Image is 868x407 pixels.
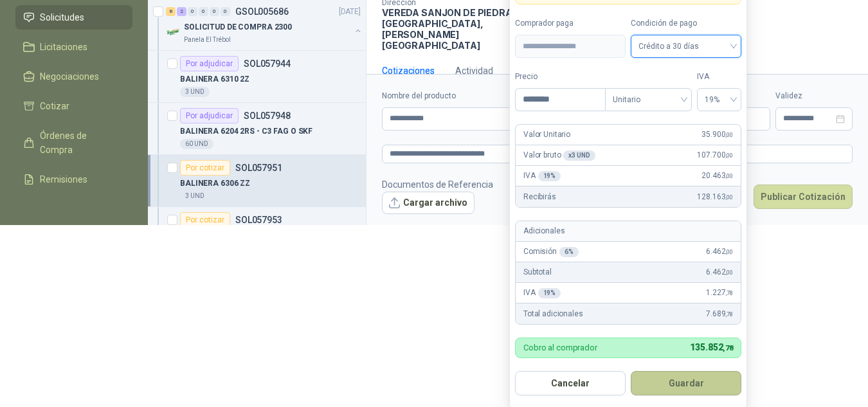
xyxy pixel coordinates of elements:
[523,191,556,203] p: Recibirás
[455,64,493,78] div: Actividad
[523,287,561,299] p: IVA
[40,69,99,84] span: Negociaciones
[244,111,291,120] p: SOL057948
[148,155,366,207] a: Por cotizarSOL057951BALINERA 6306 ZZ3 UND
[15,5,132,30] a: Solicitudes
[697,191,733,203] span: 128.163
[538,171,561,181] div: 19 %
[166,4,363,45] a: 8 2 0 0 0 0 GSOL005686[DATE] Company LogoSOLICITUD DE COMPRA 2300Panela El Trébol
[515,71,605,83] label: Precio
[563,150,595,161] div: x 3 UND
[15,94,132,118] a: Cotizar
[690,342,733,352] span: 135.852
[40,40,87,54] span: Licitaciones
[382,90,591,102] label: Nombre del producto
[184,21,292,33] p: SOLICITUD DE COMPRA 2300
[701,129,733,141] span: 35.900
[15,167,132,192] a: Remisiones
[180,125,312,138] p: BALINERA 6204 2RS - C3 FAG O SKF
[725,194,733,201] span: ,00
[180,73,249,86] p: BALINERA 6310 2Z
[523,129,570,141] p: Valor Unitario
[523,170,561,182] p: IVA
[188,7,197,16] div: 0
[706,308,733,320] span: 7.689
[177,7,186,16] div: 2
[725,131,733,138] span: ,00
[523,246,579,258] p: Comisión
[40,129,120,157] span: Órdenes de Compra
[382,64,435,78] div: Cotizaciones
[723,344,733,352] span: ,78
[184,35,231,45] p: Panela El Trébol
[40,172,87,186] span: Remisiones
[40,99,69,113] span: Cotizar
[199,7,208,16] div: 0
[697,71,741,83] label: IVA
[725,248,733,255] span: ,00
[180,212,230,228] div: Por cotizar
[210,7,219,16] div: 0
[15,35,132,59] a: Licitaciones
[148,207,366,259] a: Por cotizarSOL057953
[221,7,230,16] div: 0
[725,172,733,179] span: ,00
[180,191,210,201] div: 3 UND
[775,90,853,102] label: Validez
[538,288,561,298] div: 19 %
[701,170,733,182] span: 20.463
[148,51,366,103] a: Por adjudicarSOL057944BALINERA 6310 2Z3 UND
[706,266,733,278] span: 6.462
[559,247,579,257] div: 6 %
[523,308,583,320] p: Total adicionales
[706,287,733,299] span: 1.227
[15,64,132,89] a: Negociaciones
[705,90,734,109] span: 19%
[244,59,291,68] p: SOL057944
[515,371,626,395] button: Cancelar
[638,37,734,56] span: Crédito a 30 días
[180,139,213,149] div: 60 UND
[166,7,176,16] div: 8
[754,185,853,209] button: Publicar Cotización
[631,17,741,30] label: Condición de pago
[166,24,181,40] img: Company Logo
[180,108,239,123] div: Por adjudicar
[515,17,626,30] label: Comprador paga
[523,343,597,352] p: Cobro al comprador
[180,87,210,97] div: 3 UND
[180,56,239,71] div: Por adjudicar
[523,225,565,237] p: Adicionales
[523,266,552,278] p: Subtotal
[382,177,493,192] p: Documentos de Referencia
[180,177,250,190] p: BALINERA 6306 ZZ
[706,246,733,258] span: 6.462
[148,103,366,155] a: Por adjudicarSOL057948BALINERA 6204 2RS - C3 FAG O SKF60 UND
[235,163,282,172] p: SOL057951
[725,311,733,318] span: ,78
[725,289,733,296] span: ,78
[725,269,733,276] span: ,00
[15,123,132,162] a: Órdenes de Compra
[725,152,733,159] span: ,00
[180,160,230,176] div: Por cotizar
[613,90,684,109] span: Unitario
[235,7,289,16] p: GSOL005686
[235,215,282,224] p: SOL057953
[382,192,475,215] button: Cargar archivo
[697,149,733,161] span: 107.700
[339,6,361,18] p: [DATE]
[382,7,520,51] p: VEREDA SANJON DE PIEDRA [GEOGRAPHIC_DATA] , [PERSON_NAME][GEOGRAPHIC_DATA]
[523,149,595,161] p: Valor bruto
[40,10,84,24] span: Solicitudes
[631,371,741,395] button: Guardar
